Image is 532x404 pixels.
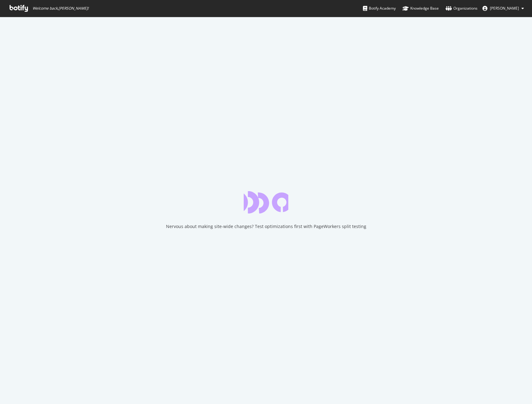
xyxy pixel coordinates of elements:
[244,191,288,213] div: animation
[446,5,477,11] div: Organizations
[166,223,366,230] div: Nervous about making site-wide changes? Test optimizations first with PageWorkers split testing
[33,6,89,11] span: Welcome back, [PERSON_NAME] !
[363,5,396,11] div: Botify Academy
[403,5,439,11] div: Knowledge Base
[477,3,529,13] button: [PERSON_NAME]
[490,6,519,11] span: Nick Hannaford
